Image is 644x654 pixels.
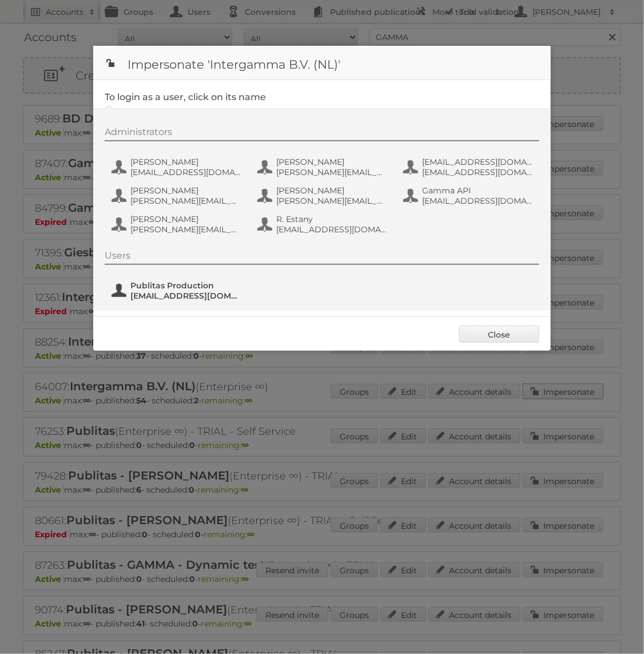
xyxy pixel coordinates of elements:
div: Administrators [105,126,539,141]
button: [PERSON_NAME] [PERSON_NAME][EMAIL_ADDRESS][DOMAIN_NAME] [110,184,245,207]
button: [PERSON_NAME] [PERSON_NAME][EMAIL_ADDRESS][DOMAIN_NAME] [256,184,391,207]
a: Close [459,326,539,343]
span: [EMAIL_ADDRESS][DOMAIN_NAME] [422,196,533,206]
span: [EMAIL_ADDRESS][DOMAIN_NAME] [276,224,387,235]
span: [PERSON_NAME] [276,185,387,196]
span: [PERSON_NAME] [130,157,241,167]
span: Gamma API [422,185,533,196]
span: [PERSON_NAME][EMAIL_ADDRESS][DOMAIN_NAME] [276,196,387,206]
span: [EMAIL_ADDRESS][DOMAIN_NAME] [422,167,533,177]
button: R. Estany [EMAIL_ADDRESS][DOMAIN_NAME] [256,213,391,236]
span: Publitas Production [130,280,241,291]
span: [PERSON_NAME] [130,214,241,224]
div: Users [105,250,539,265]
button: Gamma API [EMAIL_ADDRESS][DOMAIN_NAME] [402,184,536,207]
span: [EMAIL_ADDRESS][DOMAIN_NAME] [422,157,533,167]
button: [PERSON_NAME] [PERSON_NAME][EMAIL_ADDRESS][DOMAIN_NAME] [256,156,391,179]
legend: To login as a user, click on its name [105,92,266,102]
button: [EMAIL_ADDRESS][DOMAIN_NAME] [EMAIL_ADDRESS][DOMAIN_NAME] [402,156,536,179]
button: Publitas Production [EMAIL_ADDRESS][DOMAIN_NAME] [110,279,245,302]
h1: Impersonate 'Intergamma B.V. (NL)' [93,46,551,80]
span: R. Estany [276,214,387,224]
span: [EMAIL_ADDRESS][DOMAIN_NAME] [130,167,241,177]
span: [PERSON_NAME][EMAIL_ADDRESS][DOMAIN_NAME] [130,224,241,235]
span: [PERSON_NAME][EMAIL_ADDRESS][DOMAIN_NAME] [130,196,241,206]
span: [PERSON_NAME] [276,157,387,167]
span: [EMAIL_ADDRESS][DOMAIN_NAME] [130,291,241,301]
span: [PERSON_NAME] [130,185,241,196]
span: [PERSON_NAME][EMAIL_ADDRESS][DOMAIN_NAME] [276,167,387,177]
button: [PERSON_NAME] [PERSON_NAME][EMAIL_ADDRESS][DOMAIN_NAME] [110,213,245,236]
button: [PERSON_NAME] [EMAIL_ADDRESS][DOMAIN_NAME] [110,156,245,179]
